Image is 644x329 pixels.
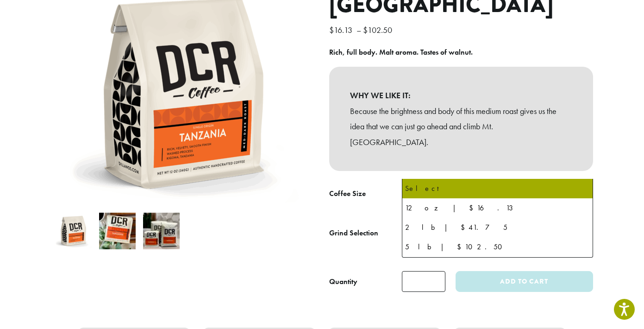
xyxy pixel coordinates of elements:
img: Tanzania [55,213,92,249]
div: Quantity [329,276,357,287]
img: Tanzania - Image 3 [143,213,180,249]
span: – [356,25,361,35]
label: Coffee Size [329,187,402,201]
span: $ [329,25,334,35]
input: Product quantity [402,271,445,292]
div: 12 oz | $16.13 [405,201,590,215]
div: 5 lb | $102.50 [405,240,590,254]
label: Grind Selection [329,227,402,240]
span: $ [363,25,368,35]
div: 2 lb | $41.75 [405,221,590,234]
li: Select [402,179,593,198]
b: Rich, full body. Malt aroma. Tastes of walnut. [329,47,473,57]
p: Because the brightness and body of this medium roast gives us the idea that we can just go ahead ... [350,103,572,150]
bdi: 16.13 [329,25,355,35]
bdi: 102.50 [363,25,394,35]
img: Tanzania - Image 2 [99,213,136,249]
button: Add to cart [456,271,593,292]
b: WHY WE LIKE IT: [350,88,572,103]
